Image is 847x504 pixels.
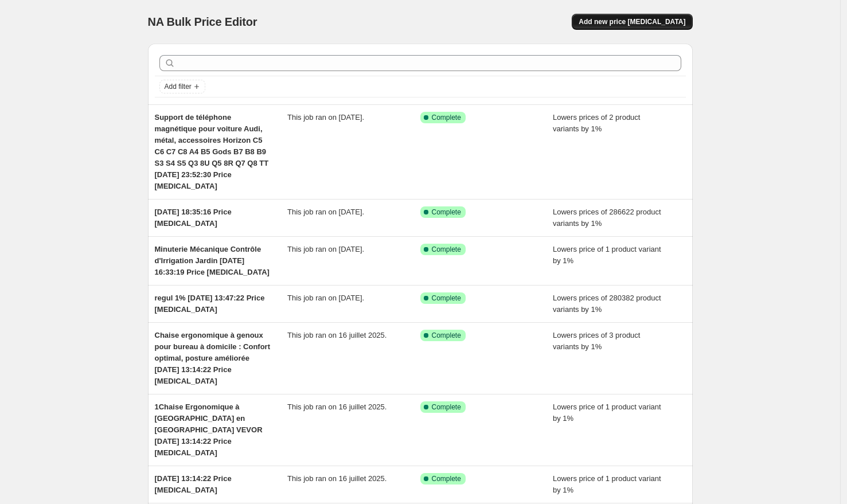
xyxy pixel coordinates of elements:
span: Lowers prices of 2 product variants by 1% [553,113,640,133]
span: This job ran on 16 juillet 2025. [287,403,387,411]
span: Complete [432,113,461,122]
span: This job ran on 16 juillet 2025. [287,331,387,339]
span: Lowers price of 1 product variant by 1% [553,245,661,265]
span: [DATE] 18:35:16 Price [MEDICAL_DATA] [155,208,232,228]
span: Lowers price of 1 product variant by 1% [553,403,661,423]
span: NA Bulk Price Editor [148,15,257,28]
span: 1Chaise Ergonomique à [GEOGRAPHIC_DATA] en [GEOGRAPHIC_DATA] VEVOR [DATE] 13:14:22 Price [MEDICAL... [155,403,263,457]
span: This job ran on [DATE]. [287,245,364,253]
span: Support de téléphone magnétique pour voiture Audi, métal, accessoires Horizon C5 C6 C7 C8 A4 B5 G... [155,113,269,190]
span: This job ran on [DATE]. [287,208,364,216]
span: This job ran on [DATE]. [287,113,364,122]
span: Lowers prices of 3 product variants by 1% [553,331,640,351]
span: Complete [432,294,461,303]
span: Add filter [165,82,192,91]
span: Minuterie Mécanique Contrôle d'Irrigation Jardin [DATE] 16:33:19 Price [MEDICAL_DATA] [155,245,270,276]
span: Complete [432,245,461,254]
span: Lowers price of 1 product variant by 1% [553,474,661,494]
span: Complete [432,403,461,412]
span: This job ran on 16 juillet 2025. [287,474,387,483]
span: Chaise ergonomique à genoux pour bureau à domicile : Confort optimal, posture améliorée [DATE] 13... [155,331,271,385]
span: Lowers prices of 280382 product variants by 1% [553,294,661,314]
span: Lowers prices of 286622 product variants by 1% [553,208,661,228]
button: Add filter [159,80,205,93]
span: Complete [432,208,461,217]
button: Add new price [MEDICAL_DATA] [572,14,692,30]
span: [DATE] 13:14:22 Price [MEDICAL_DATA] [155,474,232,494]
span: This job ran on [DATE]. [287,294,364,302]
span: regul 1% [DATE] 13:47:22 Price [MEDICAL_DATA] [155,294,265,314]
span: Complete [432,474,461,483]
span: Complete [432,331,461,340]
span: Add new price [MEDICAL_DATA] [579,17,685,26]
